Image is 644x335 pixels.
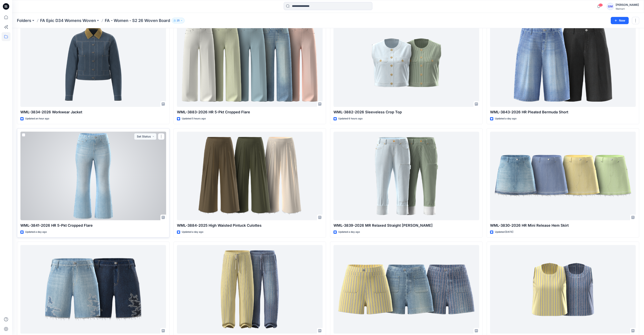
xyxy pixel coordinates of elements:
[616,7,639,10] div: Walmart
[490,223,636,228] p: WML-3830-2026 HR Mini Release Hem Skirt
[182,117,206,121] p: Updated 5 hours ago
[20,109,166,115] p: WML-3834-2026 Workwear Jacket
[333,223,479,228] p: WML-3839-2026 MR Relaxed Straight [PERSON_NAME]
[40,18,96,23] a: FA Epic D34 Womens Woven
[177,18,180,23] p: 25
[338,230,360,234] p: Updated a day ago
[490,245,636,334] a: WML-3179-2025 SLS Cropped
[105,18,170,23] p: FA - Women - S2 26 Woven Board
[177,132,323,220] a: WML-3884-2025 High Waisted Pintuck Culottes
[20,132,166,220] a: WML-3841-2026 HR 5-Pkt Cropped Flare
[607,3,614,10] div: GM
[333,245,479,334] a: WML-3844-2026 HR Patch Pocket (New Sailor Short)
[490,18,636,107] a: WML-3843-2026 HR Pleated Bermuda Short
[20,18,166,107] a: WML-3834-2026 Workwear Jacket
[333,132,479,220] a: WML-3839-2026 MR Relaxed Straight Carpenter
[333,18,479,107] a: WML-3882-2026 Sleeveless Crop Top
[177,245,323,334] a: WML-3847-2026 E-Waist Tie Front Barrel
[611,17,629,24] button: New
[495,230,513,234] p: Updated [DATE]
[182,230,203,234] p: Updated a day ago
[616,2,639,7] div: [PERSON_NAME]
[172,18,185,23] button: 25
[177,109,323,115] p: WML-3883-2026 HR 5-Pkt Cropped Flare
[177,18,323,107] a: WML-3883-2026 HR 5-Pkt Cropped Flare
[25,117,49,121] p: Updated an hour ago
[598,3,603,7] span: 63
[490,109,636,115] p: WML-3843-2026 HR Pleated Bermuda Short
[25,230,47,234] p: Updated a day ago
[177,223,323,228] p: WML-3884-2025 High Waisted Pintuck Culottes
[495,117,516,121] p: Updated a day ago
[333,109,479,115] p: WML-3882-2026 Sleeveless Crop Top
[20,223,166,228] p: WML-3841-2026 HR 5-Pkt Cropped Flare
[338,117,363,121] p: Updated 6 hours ago
[490,132,636,220] a: WML-3830-2026 HR Mini Release Hem Skirt
[17,18,31,23] a: Folders
[20,245,166,334] a: WML-3867-2026 Low Slung Raw Hem Short - Inseam 7"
